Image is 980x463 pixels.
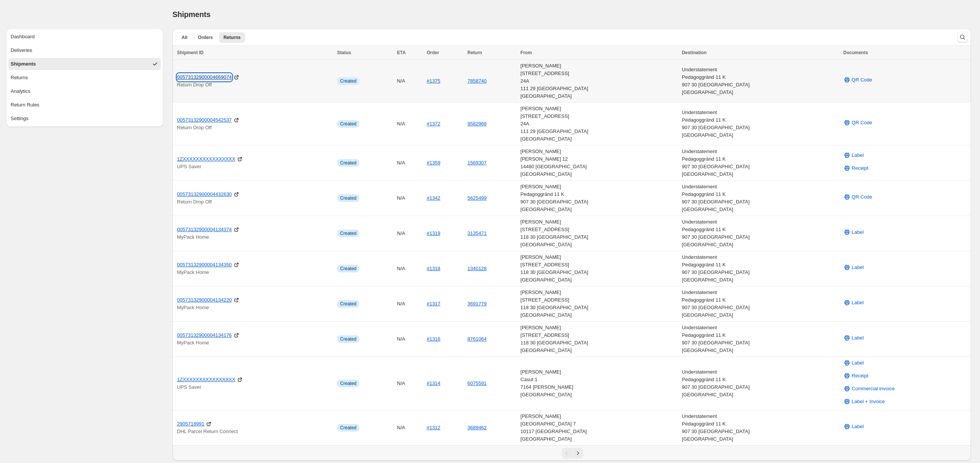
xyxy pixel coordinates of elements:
[177,420,204,428] a: 2905718991
[177,376,235,383] a: 1ZXXXXXXXXXXXXXXXX
[8,85,161,97] button: Analytics
[340,121,357,127] span: Created
[427,425,440,430] a: #1312
[177,269,333,276] p: MyPack Home
[177,198,333,206] p: Return Drop Off
[340,195,357,201] span: Created
[177,261,232,269] a: 00573132900004134350
[11,115,28,122] div: Settings
[177,339,333,347] p: MyPack Home
[839,396,889,408] button: Label + Invoice
[839,149,868,161] button: Label
[177,191,232,198] a: 00573132900004432630
[11,47,32,54] div: Deliveries
[395,181,424,216] td: N/A
[852,193,872,201] span: QR Code
[682,368,839,399] div: Understatement Pedagoggränd 11 K 907 30 [GEOGRAPHIC_DATA] [GEOGRAPHIC_DATA]
[177,428,333,435] p: DHL Parcel Return Connect
[467,266,487,271] button: 1340128
[682,109,839,139] div: Understatement Pedagoggränd 11 K 907 30 [GEOGRAPHIC_DATA] [GEOGRAPHIC_DATA]
[427,195,440,201] a: #1342
[852,152,864,159] span: Label
[8,58,161,70] button: Shipments
[177,226,232,233] a: 00573132900004134374
[172,10,210,19] span: Shipments
[839,383,899,395] button: Commercial invoice
[340,425,357,431] span: Created
[427,301,440,307] a: #1317
[852,164,868,172] span: Receipt
[467,380,487,386] button: 6075591
[11,33,35,41] div: Dashboard
[852,264,864,271] span: Label
[467,121,487,127] button: 9582968
[520,148,677,178] div: [PERSON_NAME] [PERSON_NAME] 12 14480 [GEOGRAPHIC_DATA] [GEOGRAPHIC_DATA]
[427,380,440,386] a: #1314
[467,336,487,342] button: 8761064
[177,304,333,311] p: MyPack Home
[8,113,161,125] button: Settings
[843,50,868,55] span: Documents
[839,162,873,174] button: Receipt
[8,99,161,111] button: Return Rules
[395,145,424,181] td: N/A
[427,336,440,342] a: #1316
[839,332,868,344] button: Label
[682,50,706,55] span: Destination
[177,233,333,241] p: MyPack Home
[573,448,583,458] button: Next
[852,299,864,307] span: Label
[852,385,894,393] span: Commercial invoice
[520,253,677,284] div: [PERSON_NAME] [STREET_ADDRESS] 118 30 [GEOGRAPHIC_DATA] [GEOGRAPHIC_DATA]
[427,121,440,127] a: #1372
[340,301,357,307] span: Created
[467,195,487,201] button: 5625499
[852,398,885,405] span: Label + Invoice
[177,332,232,339] a: 00573132900004134176
[839,297,868,309] button: Label
[11,88,30,95] div: Analytics
[467,301,487,307] button: 3691779
[682,66,839,96] div: Understatement Pedagoggränd 11 K 907 30 [GEOGRAPHIC_DATA] [GEOGRAPHIC_DATA]
[177,163,333,170] p: UPS Saver
[839,226,868,238] button: Label
[520,62,677,100] div: [PERSON_NAME] [STREET_ADDRESS] 24A 111 29 [GEOGRAPHIC_DATA] [GEOGRAPHIC_DATA]
[467,425,487,430] button: 3689462
[427,230,440,236] a: #1319
[520,324,677,354] div: [PERSON_NAME] [STREET_ADDRESS] 118 30 [GEOGRAPHIC_DATA] [GEOGRAPHIC_DATA]
[395,60,424,103] td: N/A
[224,34,241,41] span: Returns
[395,286,424,322] td: N/A
[395,103,424,145] td: N/A
[427,78,440,84] a: #1375
[177,81,333,89] p: Return Drop Off
[520,105,677,143] div: [PERSON_NAME] [STREET_ADDRESS] 24A 111 29 [GEOGRAPHIC_DATA] [GEOGRAPHIC_DATA]
[520,289,677,319] div: [PERSON_NAME] [STREET_ADDRESS] 118 30 [GEOGRAPHIC_DATA] [GEOGRAPHIC_DATA]
[839,261,868,274] button: Label
[395,322,424,357] td: N/A
[177,50,204,55] span: Shipment ID
[682,324,839,354] div: Understatement Pedagoggränd 11 K 907 30 [GEOGRAPHIC_DATA] [GEOGRAPHIC_DATA]
[852,76,872,84] span: QR Code
[467,230,487,236] button: 3135471
[11,60,36,68] div: Shipments
[839,357,868,369] button: Label
[340,380,357,386] span: Created
[520,218,677,249] div: [PERSON_NAME] [STREET_ADDRESS] 118 30 [GEOGRAPHIC_DATA] [GEOGRAPHIC_DATA]
[8,31,161,43] button: Dashboard
[198,34,213,41] span: Orders
[337,50,351,55] span: Status
[172,445,971,461] nav: Pagination
[467,50,482,55] span: Return
[397,50,406,55] span: ETA
[682,289,839,319] div: Understatement Pedagoggränd 11 K 907 30 [GEOGRAPHIC_DATA] [GEOGRAPHIC_DATA]
[467,78,487,84] button: 7858740
[340,160,357,166] span: Created
[395,216,424,251] td: N/A
[852,119,872,127] span: QR Code
[852,228,864,236] span: Label
[839,421,868,433] button: Label
[682,183,839,213] div: Understatement Pedagoggränd 11 K 907 30 [GEOGRAPHIC_DATA] [GEOGRAPHIC_DATA]
[340,336,357,342] span: Created
[852,334,864,342] span: Label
